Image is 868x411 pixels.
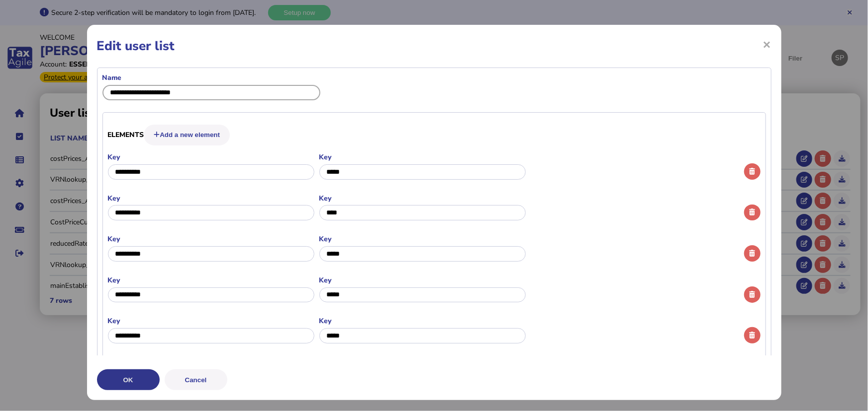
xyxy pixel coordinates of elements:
button: Cancel [165,369,227,390]
label: Key [319,194,526,203]
h1: Edit user list [97,37,772,55]
label: Key [108,316,314,326]
label: Key [319,275,526,285]
label: Key [108,234,314,244]
h3: Elements [108,125,761,145]
button: OK [97,369,160,390]
label: Key [108,275,314,285]
span: × [763,35,772,54]
label: Key [319,234,526,244]
button: Add a new element [144,125,230,145]
label: Key [108,194,314,203]
label: Key [319,316,526,326]
label: Key [319,152,526,162]
label: Name [102,73,320,82]
label: Key [108,152,314,162]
